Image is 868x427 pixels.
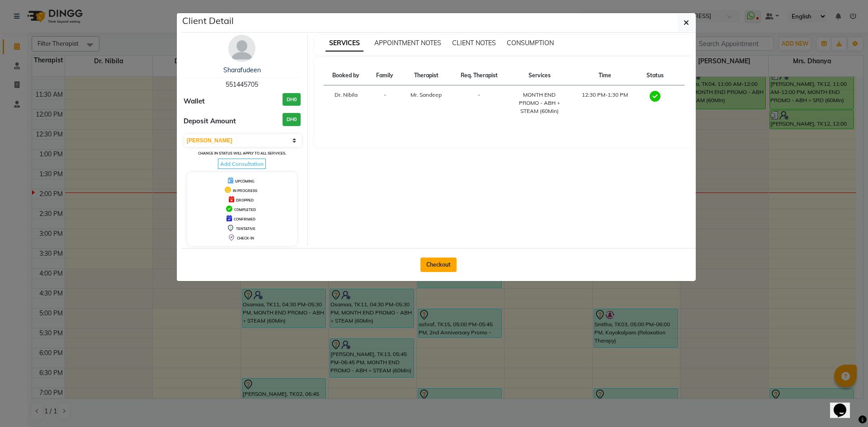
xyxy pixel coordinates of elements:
span: UPCOMING [235,179,255,183]
th: Services [507,66,571,85]
span: SERVICES [325,35,363,52]
span: 551445705 [226,80,258,89]
span: DROPPED [236,198,254,202]
span: Wallet [184,96,205,107]
img: avatar [228,35,255,62]
span: CLIENT NOTES [452,39,496,47]
th: Booked by [324,66,368,85]
span: Mr. Sandeep [410,91,442,98]
th: Family [368,66,401,85]
span: CHECK-IN [237,236,254,240]
th: Status [639,66,672,85]
th: Therapist [401,66,451,85]
span: TENTATIVE [236,226,255,231]
h3: DH0 [283,113,301,126]
td: - [451,85,507,121]
th: Req. Therapist [451,66,507,85]
span: APPOINTMENT NOTES [374,39,441,47]
span: CONSUMPTION [507,39,554,47]
span: CONFIRMED [234,217,255,221]
span: COMPLETED [234,207,256,212]
th: Time [571,66,639,85]
div: MONTH END PROMO - ABH + STEAM (60Min) [513,91,566,115]
span: Deposit Amount [184,116,236,127]
small: Change in status will apply to all services. [198,151,286,155]
td: - [368,85,401,121]
span: Add Consultation [218,159,266,169]
iframe: chat widget [830,391,859,418]
h5: Client Detail [182,14,234,28]
span: IN PROGRESS [233,188,257,193]
td: 12:30 PM-1:30 PM [571,85,639,121]
a: Sharafudeen [223,66,261,74]
td: Dr. Nibila [324,85,368,121]
h3: DH0 [283,93,301,106]
button: Checkout [420,258,457,272]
